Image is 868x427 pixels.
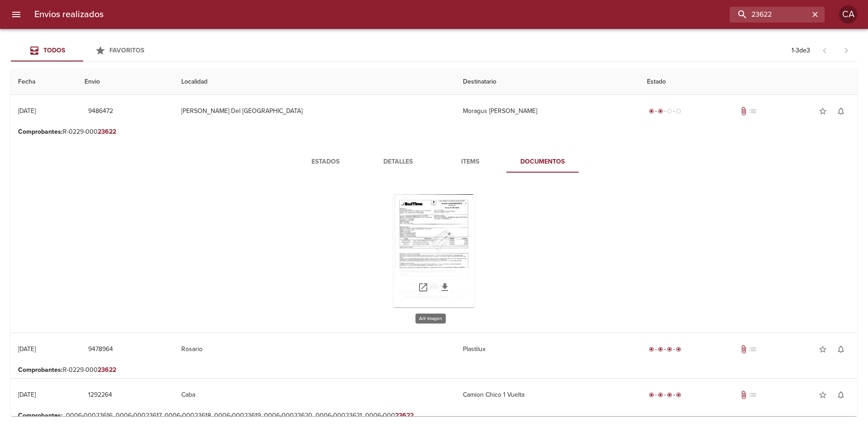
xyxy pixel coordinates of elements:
[412,277,434,298] a: Abrir
[395,412,414,419] em: 23622
[839,5,857,23] div: CA
[836,107,845,116] span: notifications_none
[18,366,850,375] p: R-0229-000
[649,392,654,398] span: radio_button_checked
[832,386,850,404] button: Activar notificaciones
[835,40,857,61] span: Pagina siguiente
[818,390,827,399] span: star_border
[18,411,850,420] p: , 0006-00023616, 0006-00023617, 0006-00023618, 0006-00023619, 0006-00023620, 0006-00023621, 0006-000
[658,347,663,352] span: radio_button_checked
[814,340,832,358] button: Agregar a favoritos
[658,108,663,114] span: radio_button_checked
[667,108,672,114] span: radio_button_unchecked
[640,69,857,95] th: Estado
[676,108,681,114] span: radio_button_unchecked
[676,347,681,352] span: radio_button_checked
[836,345,845,354] span: notifications_none
[748,107,757,116] span: No tiene pedido asociado
[832,102,850,120] button: Activar notificaciones
[730,7,809,23] input: buscar
[456,69,639,95] th: Destinatario
[456,95,639,127] td: Moragus [PERSON_NAME]
[88,106,113,117] span: 9486472
[5,4,27,25] button: menu
[649,347,654,352] span: radio_button_checked
[814,46,835,55] span: Pagina anterior
[43,47,65,54] span: Todos
[439,156,501,168] span: Items
[88,344,113,355] span: 9478964
[174,95,456,127] td: [PERSON_NAME] Del [GEOGRAPHIC_DATA]
[647,107,683,116] div: Despachado
[739,107,748,116] span: Tiene documentos adjuntos
[676,392,681,398] span: radio_button_checked
[18,127,850,136] p: R-0229-000
[11,69,857,424] table: Tabla de envíos del cliente
[18,128,63,136] b: Comprobantes :
[85,387,116,404] button: 1292264
[434,277,456,298] a: Descargar
[289,151,579,173] div: Tabs detalle de guia
[739,390,748,399] span: Tiene documentos adjuntos
[456,333,639,366] td: Plastilux
[174,379,456,411] td: Caba
[658,392,663,398] span: radio_button_checked
[818,345,827,354] span: star_border
[109,47,144,54] span: Favoritos
[174,69,456,95] th: Localidad
[18,107,36,115] div: [DATE]
[814,102,832,120] button: Agregar a favoritos
[456,379,639,411] td: Camion Chico 1 Vuelta
[667,392,672,398] span: radio_button_checked
[367,156,429,168] span: Detalles
[792,46,810,55] p: 1 - 3 de 3
[836,390,845,399] span: notifications_none
[98,366,116,374] em: 23622
[18,366,63,374] b: Comprobantes :
[34,7,104,22] h6: Envios realizados
[85,341,117,358] button: 9478964
[832,340,850,358] button: Activar notificaciones
[18,345,36,353] div: [DATE]
[18,412,63,419] b: Comprobantes :
[11,40,156,61] div: Tabs Envios
[814,386,832,404] button: Agregar a favoritos
[85,103,117,120] button: 9486472
[174,333,456,366] td: Rosario
[512,156,573,168] span: Documentos
[647,345,683,354] div: Entregado
[647,390,683,399] div: Entregado
[748,345,757,354] span: No tiene pedido asociado
[748,390,757,399] span: No tiene pedido asociado
[818,107,827,116] span: star_border
[11,69,77,95] th: Fecha
[98,128,116,136] em: 23622
[649,108,654,114] span: radio_button_checked
[667,347,672,352] span: radio_button_checked
[88,389,112,401] span: 1292264
[295,156,356,168] span: Estados
[739,345,748,354] span: Tiene documentos adjuntos
[77,69,174,95] th: Envio
[18,391,36,399] div: [DATE]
